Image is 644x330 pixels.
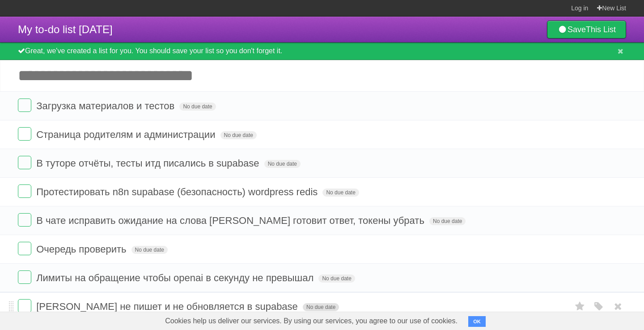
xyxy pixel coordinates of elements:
[36,100,177,111] span: Загрузка материалов и тестов
[586,25,616,34] b: This List
[156,312,466,330] span: Cookies help us deliver our services. By using our services, you agree to our use of cookies.
[36,158,261,169] span: В туторе отчёты, тесты итд писались в supabase
[18,99,31,112] label: Done
[18,156,31,169] label: Done
[18,242,31,255] label: Done
[572,299,589,314] label: Star task
[179,103,216,111] span: No due date
[547,21,626,39] a: SaveThis List
[429,217,466,225] span: No due date
[18,23,113,35] span: My to-do list [DATE]
[220,131,257,139] span: No due date
[36,129,217,140] span: Страница родителям и администрации
[322,189,359,197] span: No due date
[318,274,355,283] span: No due date
[36,272,316,283] span: Лимиты на обращение чтобы openai в секунду не превышал
[18,299,31,313] label: Done
[18,127,31,141] label: Done
[36,215,427,226] span: В чате исправить ожидание на слова [PERSON_NAME] готовит ответ, токены убрать
[264,160,301,168] span: No due date
[36,301,300,312] span: [PERSON_NAME] не пишет и не обновляется в supabase
[36,244,128,255] span: Очередь проверить
[131,246,168,254] span: No due date
[18,213,31,227] label: Done
[36,186,320,197] span: Протестировать n8n supabase (безопасность) wordpress redis
[468,316,486,327] button: OK
[18,270,31,284] label: Done
[18,184,31,198] label: Done
[303,303,339,311] span: No due date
